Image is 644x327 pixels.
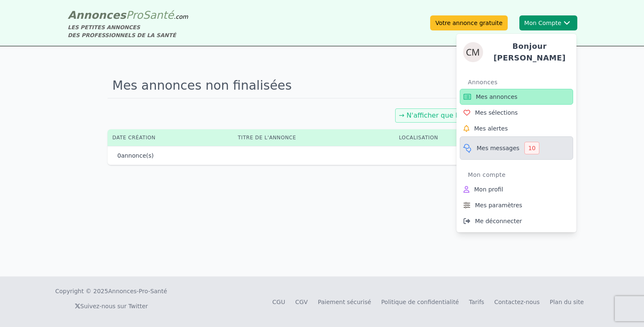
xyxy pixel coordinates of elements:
a: CGU [272,299,285,305]
th: Titre de l'annonce [233,129,394,146]
p: annonce(s) [118,151,154,160]
span: Pro [126,9,143,21]
div: LES PETITES ANNONCES DES PROFESSIONNELS DE LA SANTÉ [68,23,188,39]
a: AnnoncesProSanté.com [68,9,188,21]
span: Mes alertes [474,124,508,133]
a: Suivez-nous sur Twitter [75,303,148,309]
a: Me déconnecter [460,213,573,229]
a: Paiement sécurisé [318,299,371,305]
span: 0 [118,152,121,159]
a: Mes messages10 [460,136,573,160]
a: Annonces-Pro-Santé [108,287,167,295]
a: Mes sélections [460,105,573,121]
a: Politique de confidentialité [381,299,459,305]
span: Mon profil [474,185,504,194]
button: Mon CompteCATHERINEBonjour [PERSON_NAME]AnnoncesMes annoncesMes sélectionsMes alertesMes messages... [519,15,577,30]
a: Plan du site [550,299,584,305]
a: Mon profil [460,181,573,197]
a: Mes annonces [460,89,573,105]
span: Mes paramètres [475,201,522,209]
a: Mes paramètres [460,197,573,213]
div: Copyright © 2025 [55,287,167,295]
h1: Mes annonces non finalisées [108,73,537,98]
th: Localisation [394,129,510,146]
h4: Bonjour [PERSON_NAME] [490,40,570,64]
div: Annonces [468,75,573,89]
a: Mes alertes [460,121,573,136]
span: Annonces [68,9,126,21]
a: CGV [295,299,308,305]
img: CATHERINE [463,42,483,62]
a: Votre annonce gratuite [430,15,507,30]
span: .com [174,13,188,20]
span: Me déconnecter [475,217,522,225]
div: Mon compte [468,168,573,181]
a: Contactez-nous [494,299,540,305]
div: 10 [524,142,539,154]
span: Santé [143,9,174,21]
a: Tarifs [469,299,484,305]
span: Mes messages [477,144,520,152]
th: Date création [108,129,233,146]
span: Mes sélections [475,108,518,117]
span: Mes annonces [476,93,518,101]
a: → N'afficher que les annonces diffusées [399,111,531,119]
